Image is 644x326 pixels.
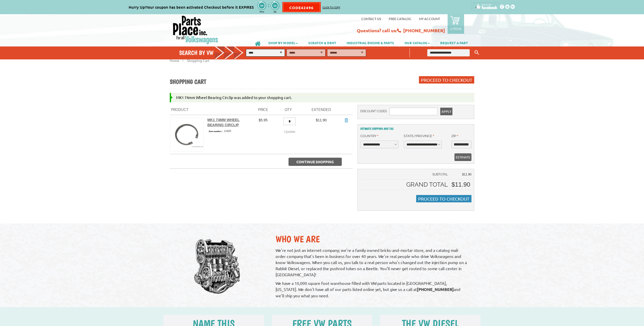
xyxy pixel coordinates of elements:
[276,247,469,278] p: We're not just an internet company; we're a family owned bricks-and-mortar store, and a catalog m...
[172,15,219,44] img: Parts Place Inc!
[360,172,450,180] td: Subtotal
[452,181,470,188] span: $11.90
[258,10,266,13] div: Mins
[417,287,454,292] strong: [PHONE_NUMBER]
[271,2,279,9] div: 56
[473,48,481,57] button: Keyword Search
[344,118,349,123] a: Remove Item
[361,17,381,21] a: Contact us
[454,153,471,161] button: Estimate
[419,17,440,21] a: My Account
[418,196,469,201] span: Proceed to Checkout
[442,108,451,115] span: Apply
[406,181,448,188] strong: Grand Total
[284,130,295,134] span: Update
[316,118,327,122] span: $11.90
[416,195,471,202] button: Proceed to Checkout
[263,38,303,47] a: SHOP BY MODEL
[360,127,471,131] h2: Estimate Shipping and Tax
[258,2,266,9] div: 09
[129,4,254,10] div: Hurry Up!Your coupon has been activated Checkout before it EXPIRES
[276,234,469,244] h2: Who We Are
[303,38,341,47] a: SCRATCH & DENT
[271,10,279,13] div: Sec
[170,58,179,63] a: Home
[440,108,452,115] button: Apply
[470,3,499,10] img: facebook-custom.png
[283,3,320,11] div: CODE42496
[360,134,378,139] label: Country
[259,118,267,122] span: $5.95
[342,38,399,47] a: INDUSTRIAL ENGINE & PARTS
[170,78,206,86] h1: Shopping Cart
[207,129,224,133] span: Item number::
[176,95,292,100] span: MK1 74mm Wheel Bearing Circlip was added to your shopping cart.
[276,280,469,299] p: We have a 10,000 square foot warehouse filled with VW parts located in [GEOGRAPHIC_DATA], [US_STA...
[404,134,434,139] label: State/Province
[207,118,240,127] a: MK1 74mm Wheel Bearing Circlip
[456,153,470,161] span: Estimate
[451,134,458,139] label: Zip
[289,158,342,166] button: Continue Shopping
[421,77,472,83] span: Proceed to Checkout
[274,105,303,115] th: Qty
[448,14,464,34] a: 2 items
[303,105,340,115] th: Extended
[320,5,340,9] p: Click to copy
[462,173,471,176] span: $11.90
[360,108,387,115] label: Discount Codes
[399,38,435,47] a: OUR CATALOG
[450,26,462,31] p: 2 items
[258,108,268,112] span: Price
[170,118,203,151] img: MK1 74mm Wheel Bearing Circlip
[435,38,473,47] a: REQUEST A PART
[389,17,411,21] a: Free Catalog
[171,108,189,112] span: Product
[296,159,334,164] span: Continue Shopping
[179,49,249,56] h4: Search by VW
[187,58,210,63] a: Shopping Cart
[207,129,251,133] div: 11605
[419,76,474,84] button: Proceed to Checkout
